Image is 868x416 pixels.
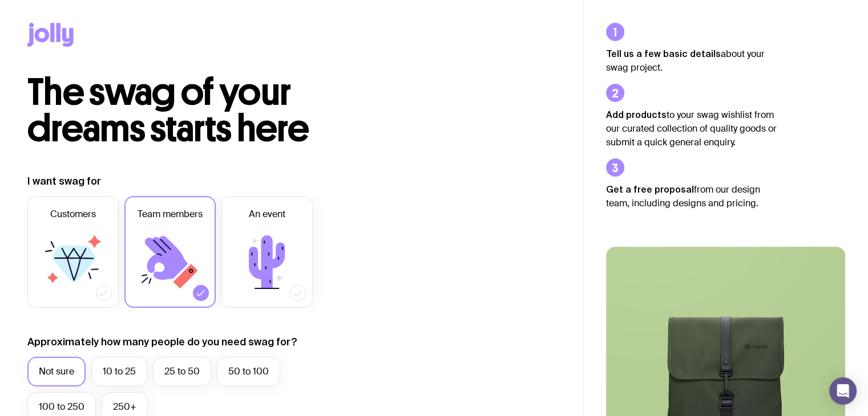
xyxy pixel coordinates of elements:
[606,184,694,194] strong: Get a free proposal
[606,108,777,149] p: to your swag wishlist from our curated collection of quality goods or submit a quick general enqu...
[606,182,777,210] p: from our design team, including designs and pricing.
[153,357,211,386] label: 25 to 50
[606,109,667,120] strong: Add products
[606,48,721,59] strong: Tell us a few basic details
[27,357,86,386] label: Not sure
[27,70,309,151] span: The swag of your dreams starts here
[91,357,147,386] label: 10 to 25
[829,377,857,405] div: Open Intercom Messenger
[50,207,96,221] span: Customers
[27,335,297,349] label: Approximately how many people do you need swag for?
[138,207,203,221] span: Team members
[217,357,280,386] label: 50 to 100
[606,47,777,75] p: about your swag project.
[27,174,101,188] label: I want swag for
[249,207,285,221] span: An event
